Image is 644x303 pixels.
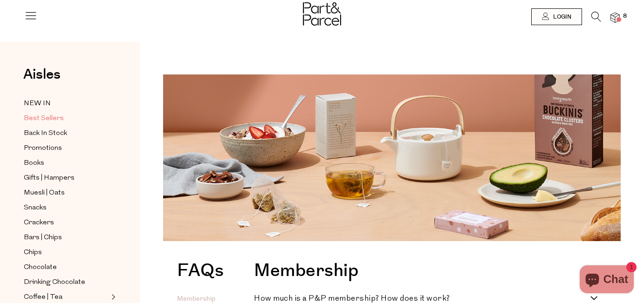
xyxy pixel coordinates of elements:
[24,247,42,258] span: Chips
[551,13,571,21] span: Login
[24,217,54,229] span: Crackers
[24,98,51,109] span: NEW IN
[24,172,109,184] a: Gifts | Hampers
[24,202,109,214] a: Snacks
[24,262,109,273] a: Chocolate
[24,142,109,154] a: Promotions
[254,295,590,303] h4: How much is a P&P membership? How does it work?
[24,113,64,124] span: Best Sellers
[24,232,62,243] span: Bars | Chips
[24,247,109,258] a: Chips
[109,291,116,303] button: Expand/Collapse Coffee | Tea
[24,277,85,288] span: Drinking Chocolate
[24,113,109,124] a: Best Sellers
[24,276,109,288] a: Drinking Chocolate
[24,157,109,169] a: Books
[23,64,61,85] span: Aisles
[23,67,61,91] a: Aisles
[24,292,62,303] span: Coffee | Tea
[621,12,629,20] span: 8
[177,262,224,284] h1: FAQs
[24,98,109,109] a: NEW IN
[24,291,109,303] a: Coffee | Tea
[163,74,621,241] img: faq-image_1344x_crop_center.png
[24,158,44,169] span: Books
[577,265,637,296] inbox-online-store-chat: Shopify online store chat
[610,13,620,22] a: 8
[24,232,109,243] a: Bars | Chips
[24,202,47,214] span: Snacks
[24,262,57,273] span: Chocolate
[24,173,75,184] span: Gifts | Hampers
[24,143,62,154] span: Promotions
[24,128,67,139] span: Back In Stock
[24,128,109,139] a: Back In Stock
[303,2,341,26] img: Part&Parcel
[24,188,65,199] span: Muesli | Oats
[531,8,582,25] a: Login
[24,217,109,229] a: Crackers
[24,187,109,199] a: Muesli | Oats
